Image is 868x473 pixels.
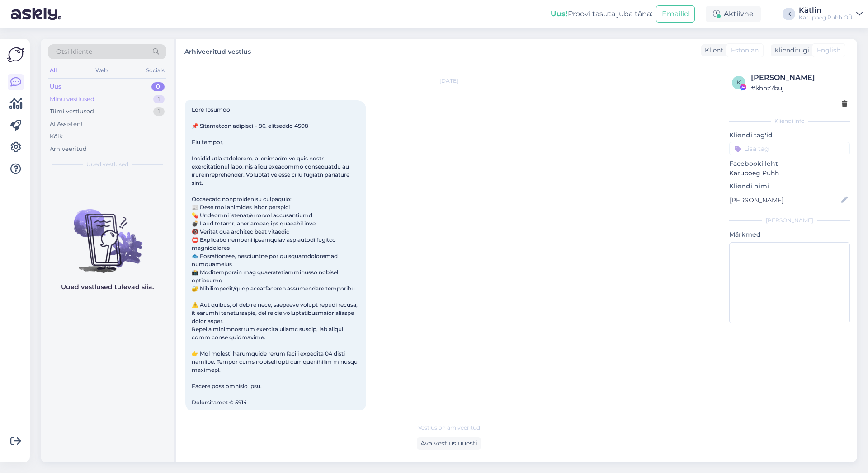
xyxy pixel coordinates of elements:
[151,82,165,91] div: 0
[799,14,853,21] div: Karupoeg Puhh OÜ
[50,95,94,104] div: Minu vestlused
[50,132,63,141] div: Kõik
[729,142,850,155] input: Lisa tag
[730,195,840,205] input: Lisa nimi
[729,182,850,191] p: Kliendi nimi
[783,8,795,20] div: K
[61,282,154,292] p: Uued vestlused tulevad siia.
[729,216,850,225] div: [PERSON_NAME]
[144,65,166,76] div: Socials
[56,47,92,56] span: Otsi kliente
[153,95,165,104] div: 1
[729,131,850,140] p: Kliendi tag'id
[153,107,165,116] div: 1
[551,9,568,18] b: Uus!
[799,7,863,21] a: KätlinKarupoeg Puhh OÜ
[50,145,87,154] div: Arhiveeritud
[50,82,61,91] div: Uus
[729,230,850,239] p: Märkmed
[817,46,840,55] span: English
[751,83,847,93] div: # khhz7buj
[86,160,128,169] span: Uued vestlused
[656,5,695,23] button: Emailid
[706,6,761,22] div: Aktiivne
[192,106,359,406] span: Lore Ipsumdo 📌 Sitametcon adipisci – 86. elitseddo 4508 Eiu tempor, Incidid utla etdolorem, al en...
[418,424,480,432] span: Vestlus on arhiveeritud
[41,193,174,274] img: No chats
[48,65,58,76] div: All
[185,77,712,85] div: [DATE]
[7,46,24,63] img: Askly Logo
[731,46,759,55] span: Estonian
[417,437,481,450] div: Ava vestlus uuesti
[729,117,850,125] div: Kliendi info
[737,79,741,86] span: k
[771,46,809,55] div: Klienditugi
[701,46,723,55] div: Klient
[799,7,853,14] div: Kätlin
[50,120,83,129] div: AI Assistent
[729,159,850,169] p: Facebooki leht
[729,169,850,178] p: Karupoeg Puhh
[184,44,251,56] label: Arhiveeritud vestlus
[751,72,847,83] div: [PERSON_NAME]
[551,9,652,19] div: Proovi tasuta juba täna:
[50,107,94,116] div: Tiimi vestlused
[94,65,109,76] div: Web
